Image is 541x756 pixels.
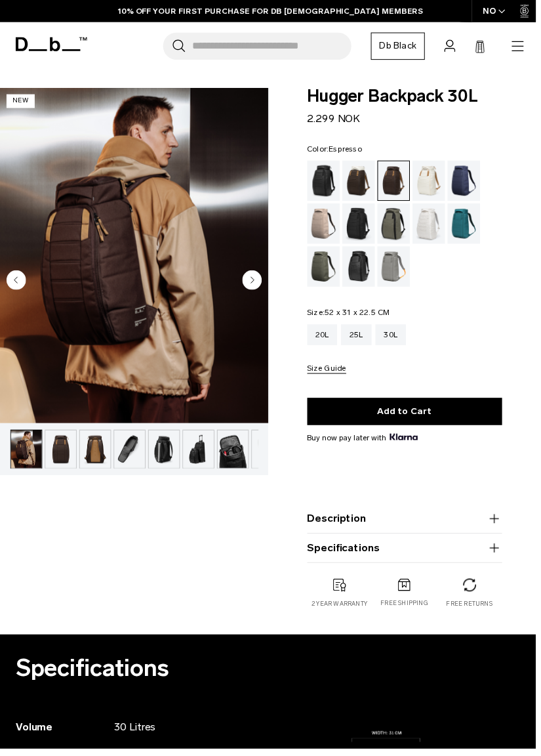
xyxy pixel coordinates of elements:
button: Size Guide [310,367,350,377]
img: Hugger Backpack 30L Espresso [46,434,77,472]
a: Blue Hour [452,162,485,203]
button: Hugger Backpack 30L Espresso [10,434,43,473]
button: Hugger Backpack 30L Espresso [80,434,112,473]
span: Espresso [332,146,365,155]
legend: Size: [310,312,394,320]
legend: Color: [310,146,366,154]
a: 30L [379,327,410,348]
button: Next slide [245,273,264,295]
a: 20L [310,327,341,348]
button: Hugger Backpack 30L Espresso [254,434,286,473]
a: Forest Green [381,205,414,246]
p: New [7,95,35,109]
a: 10% OFF YOUR FIRST PURCHASE FOR DB [DEMOGRAPHIC_DATA] MEMBERS [119,5,428,17]
button: Specifications [310,545,507,561]
a: Sand Grey [381,249,414,289]
a: Reflective Black [346,249,378,289]
a: Fogbow Beige [310,205,343,246]
p: Free returns [451,605,497,614]
button: Add to Cart [310,402,507,429]
img: Hugger Backpack 30L Espresso [220,434,250,472]
span: 2.299 NOK [310,114,364,126]
a: Charcoal Grey [346,205,378,246]
img: Hugger Backpack 30L Espresso [150,434,181,472]
p: Free shipping [384,604,432,614]
img: Hugger Backpack 30L Espresso [185,434,216,472]
img: {"height" => 20, "alt" => "Klarna"} [393,438,422,444]
p: 2 year warranty [315,605,371,614]
a: 25L [344,327,375,348]
img: Hugger Backpack 30L Espresso [115,434,146,472]
button: Hugger Backpack 30L Espresso [45,434,77,473]
a: Moss Green [310,249,343,289]
p: 30 Litres [115,726,255,742]
img: Hugger Backpack 30L Espresso [81,434,111,472]
a: Oatmilk [416,162,449,203]
a: Db Black [374,33,429,60]
a: Cappuccino [346,162,378,203]
a: Espresso [381,162,414,203]
a: Black Out [310,162,343,203]
span: Buy now pay later with [310,436,422,448]
img: Hugger Backpack 30L Espresso [11,434,42,472]
img: Hugger Backpack 30L Espresso [254,434,285,472]
button: Description [310,516,507,532]
button: Hugger Backpack 30L Espresso [184,434,216,473]
a: Midnight Teal [452,205,485,246]
button: Hugger Backpack 30L Espresso [150,434,182,473]
a: Clean Slate [416,205,449,246]
button: Hugger Backpack 30L Espresso [219,434,251,473]
span: Hugger Backpack 30L [310,89,507,106]
button: Hugger Backpack 30L Espresso [115,434,147,473]
h2: Specifications [16,661,255,688]
button: Previous slide [7,273,26,295]
span: 52 x 31 x 22.5 CM [328,311,393,320]
h3: Volume [16,726,115,742]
